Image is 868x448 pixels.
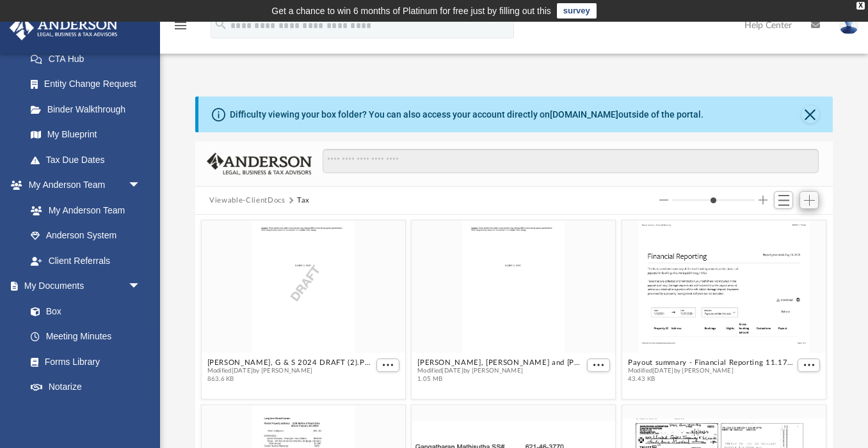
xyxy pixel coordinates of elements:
[6,15,122,40] img: Anderson Advisors Platinum Portal
[271,3,551,19] div: Get a chance to win 6 months of Platinum for free just by filling out this
[297,195,310,206] button: Tax
[18,197,147,223] a: My Anderson Team
[173,18,188,33] i: menu
[418,367,585,375] span: Modified [DATE] by [PERSON_NAME]
[801,105,819,123] button: Close
[18,72,160,97] a: Entity Change Request
[659,196,668,205] button: Decrease column size
[18,147,160,173] a: Tax Due Dates
[18,349,147,375] a: Forms Library
[557,3,597,19] a: survey
[9,173,154,198] a: My Anderson Teamarrow_drop_down
[628,359,795,367] button: Payout summary - Financial Reporting 11.17.44 AM.pdf
[323,149,819,173] input: Search files and folders
[759,196,768,205] button: Increase column size
[839,16,858,35] img: User Pic
[18,375,154,400] a: Notarize
[9,274,154,299] a: My Documentsarrow_drop_down
[128,274,154,300] span: arrow_drop_down
[18,97,160,122] a: Binder Walkthrough
[214,17,228,31] i: search
[800,191,819,209] button: Add
[550,109,618,120] a: [DOMAIN_NAME]
[377,359,400,372] button: More options
[798,359,821,372] button: More options
[18,248,154,274] a: Client Referrals
[588,359,611,372] button: More options
[18,223,154,249] a: Anderson System
[628,375,795,383] span: 43.43 KB
[856,2,865,10] div: close
[628,367,795,375] span: Modified [DATE] by [PERSON_NAME]
[18,324,154,350] a: Meeting Minutes
[230,108,703,121] div: Difficulty viewing your box folder? You can also access your account directly on outside of the p...
[207,375,374,383] span: 863.6 KB
[18,298,147,324] a: Box
[18,46,160,72] a: CTA Hub
[418,359,585,367] button: [PERSON_NAME], [PERSON_NAME] and [PERSON_NAME] 2022 Tax Return [DATE]. (1).pdf
[128,173,154,199] span: arrow_drop_down
[672,196,755,205] input: Column size
[207,367,374,375] span: Modified [DATE] by [PERSON_NAME]
[207,359,374,367] button: [PERSON_NAME], G & S 2024 DRAFT (2).PDF
[128,399,154,426] span: arrow_drop_down
[418,375,585,383] span: 1.05 MB
[774,191,793,209] button: Switch to List View
[18,122,154,148] a: My Blueprint
[9,399,154,425] a: Online Learningarrow_drop_down
[209,195,285,206] button: Viewable-ClientDocs
[173,24,188,33] a: menu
